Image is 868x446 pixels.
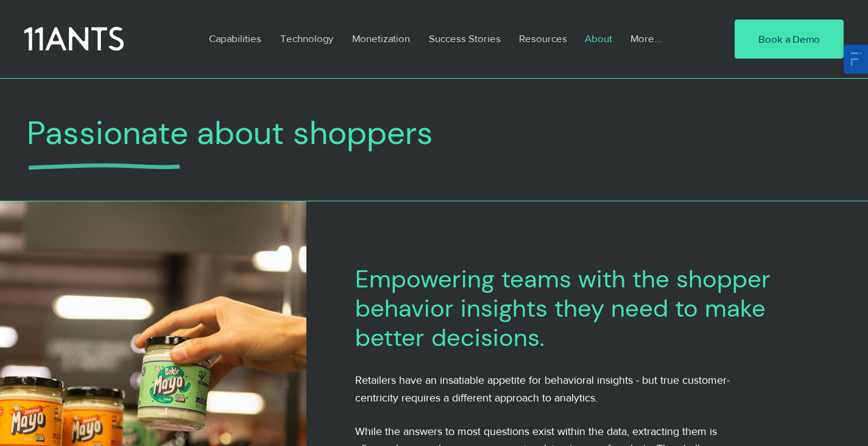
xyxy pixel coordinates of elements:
p: Capabilities [203,24,267,52]
p: Technology [274,24,339,52]
a: Monetization [343,24,420,52]
span: Empowering teams with the shopper behavior insights they need to make better decisions. [355,263,771,353]
a: Resources [510,24,576,52]
p: Resources [513,24,573,52]
p: Success Stories [423,24,507,52]
p: More... [624,24,668,52]
p: Monetization [346,24,416,52]
span: Passionate about shoppers [27,112,433,154]
nav: Site [200,24,697,52]
p: About [579,24,618,52]
a: Capabilities [200,24,271,52]
span: Book a Demo [758,32,820,46]
span: Retailers have an insatiable appetite for behavioral insights - but true customer-centricity requ... [355,374,730,404]
a: Success Stories [420,24,510,52]
a: Book a Demo [735,20,844,59]
a: About [576,24,621,52]
a: Technology [271,24,343,52]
